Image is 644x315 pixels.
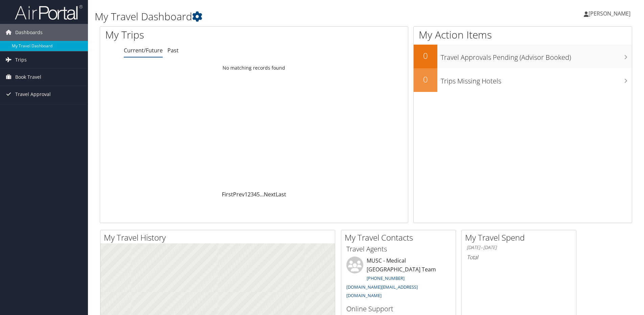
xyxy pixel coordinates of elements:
[441,49,632,62] h3: Travel Approvals Pending (Advisor Booked)
[346,244,451,254] h3: Travel Agents
[105,28,275,42] h1: My Trips
[15,86,51,103] span: Travel Approval
[346,304,451,314] h3: Online Support
[276,191,286,198] a: Last
[584,3,637,24] a: [PERSON_NAME]
[367,275,405,281] a: [PHONE_NUMBER]
[343,257,454,301] li: MUSC - Medical [GEOGRAPHIC_DATA] Team
[254,191,257,198] a: 4
[414,28,632,42] h1: My Action Items
[124,47,163,54] a: Current/Future
[15,4,83,20] img: airportal-logo.png
[467,244,571,251] h6: [DATE] - [DATE]
[95,9,456,24] h1: My Travel Dashboard
[346,284,418,299] a: [DOMAIN_NAME][EMAIL_ADDRESS][DOMAIN_NAME]
[15,51,27,68] span: Trips
[467,253,571,261] h6: Total
[260,191,264,198] span: …
[465,232,576,243] h2: My Travel Spend
[248,191,251,198] a: 2
[414,68,632,92] a: 0Trips Missing Hotels
[15,24,43,41] span: Dashboards
[15,69,41,86] span: Book Travel
[104,232,335,243] h2: My Travel History
[251,191,254,198] a: 3
[345,232,456,243] h2: My Travel Contacts
[414,50,437,62] h2: 0
[100,62,408,74] td: No matching records found
[264,191,276,198] a: Next
[222,191,233,198] a: First
[245,191,248,198] a: 1
[414,74,437,85] h2: 0
[589,10,630,17] span: [PERSON_NAME]
[414,45,632,68] a: 0Travel Approvals Pending (Advisor Booked)
[257,191,260,198] a: 5
[441,73,632,86] h3: Trips Missing Hotels
[167,47,179,54] a: Past
[233,191,245,198] a: Prev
